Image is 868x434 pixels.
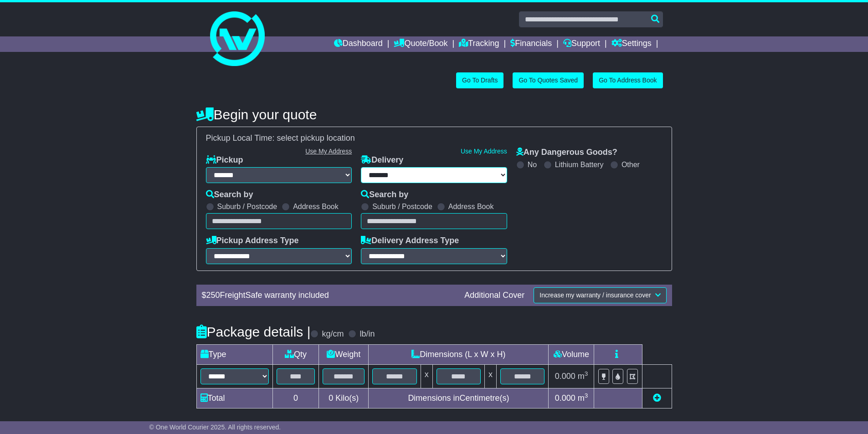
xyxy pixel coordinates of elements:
td: Weight [319,344,369,364]
a: Use My Address [461,148,507,155]
a: Go To Drafts [456,72,503,88]
label: Suburb / Postcode [217,202,277,211]
span: select pickup location [277,133,355,143]
label: Delivery [361,155,403,165]
td: Kilo(s) [319,388,369,408]
span: Increase my warranty / insurance cover [539,291,651,299]
button: Increase my warranty / insurance cover [534,287,666,303]
div: Additional Cover [460,291,529,301]
td: Total [196,388,272,408]
a: Financials [510,36,552,52]
td: Dimensions (L x W x H) [369,344,549,364]
sup: 3 [585,370,588,377]
label: kg/cm [322,329,344,339]
label: Search by [206,190,253,200]
span: © One World Courier 2025. All rights reserved. [149,424,281,431]
div: $ FreightSafe warranty included [197,291,460,301]
label: Address Book [293,202,339,211]
td: Qty [272,344,319,364]
label: lb/in [360,329,375,339]
sup: 3 [585,392,588,399]
label: Suburb / Postcode [372,202,432,211]
span: 0.000 [555,372,575,381]
label: Other [621,160,640,169]
label: Any Dangerous Goods? [516,148,617,158]
td: x [421,364,432,388]
a: Tracking [459,36,499,52]
span: m [578,393,588,403]
td: Type [196,344,272,364]
span: 0.000 [555,393,575,403]
span: 250 [206,291,220,300]
label: Search by [361,190,408,200]
a: Go To Quotes Saved [513,72,584,88]
label: Delivery Address Type [361,236,459,246]
label: Lithium Battery [555,160,604,169]
a: Support [563,36,600,52]
span: m [578,372,588,381]
a: Add new item [653,393,661,403]
td: 0 [272,388,319,408]
label: No [528,160,537,169]
div: Pickup Local Time: [201,133,667,143]
label: Pickup Address Type [206,236,299,246]
a: Settings [611,36,652,52]
a: Use My Address [305,148,352,155]
label: Pickup [206,155,243,165]
a: Quote/Book [394,36,447,52]
a: Dashboard [334,36,383,52]
td: Volume [549,344,594,364]
h4: Begin your quote [196,107,672,122]
a: Go To Address Book [593,72,663,88]
span: 0 [329,393,333,403]
td: Dimensions in Centimetre(s) [369,388,549,408]
label: Address Book [448,202,494,211]
h4: Package details | [196,324,311,339]
td: x [485,364,497,388]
